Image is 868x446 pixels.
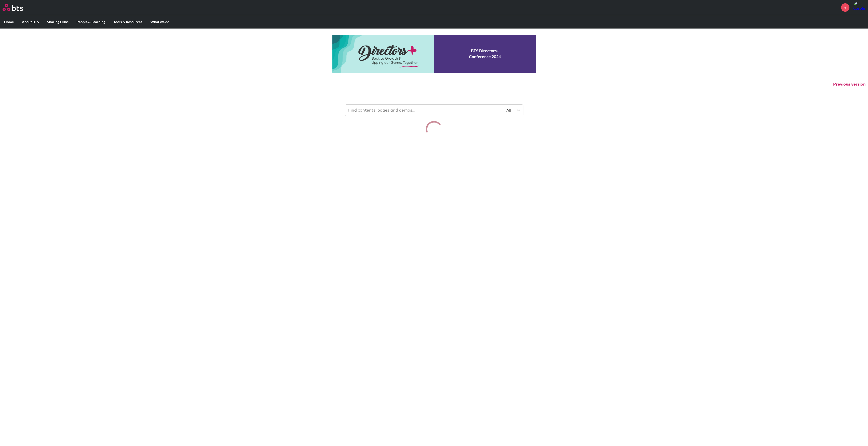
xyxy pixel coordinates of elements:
[345,105,472,116] input: Find contents, pages and demos...
[43,15,72,29] label: Sharing Hubs
[109,15,146,29] label: Tools & Resources
[475,107,511,113] div: All
[841,3,849,12] a: +
[72,15,109,29] label: People & Learning
[332,35,536,73] a: Conference 2024
[853,1,865,13] a: Profile
[3,4,23,11] img: BTS Logo
[146,15,173,29] label: What we do
[833,82,865,87] button: Previous version
[853,1,865,13] img: Carolina Sevilla
[18,15,43,29] label: About BTS
[3,4,33,11] a: Go home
